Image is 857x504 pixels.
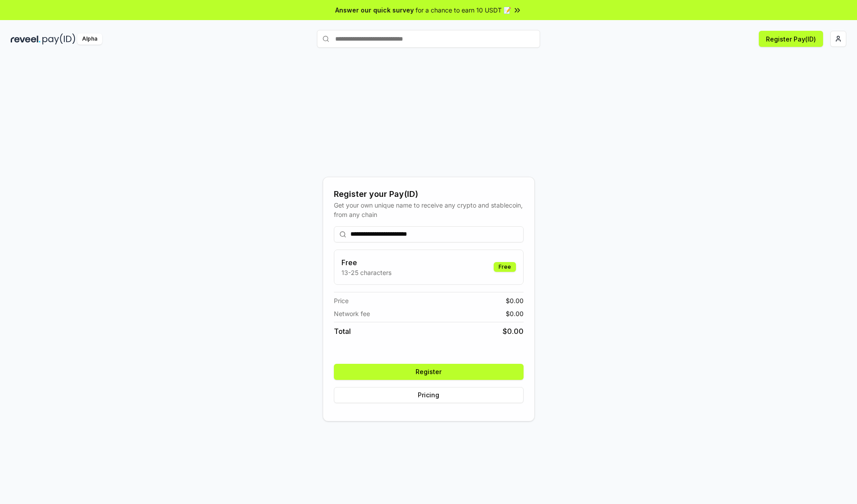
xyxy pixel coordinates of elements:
[11,33,41,45] img: reveel_dark
[334,188,524,200] div: Register your Pay(ID)
[77,33,102,45] div: Alpha
[503,326,524,337] span: $ 0.00
[341,268,391,277] p: 13-25 characters
[759,31,823,47] button: Register Pay(ID)
[494,262,516,272] div: Free
[334,364,524,380] button: Register
[506,296,524,305] span: $ 0.00
[334,296,349,305] span: Price
[341,257,391,268] h3: Free
[506,309,524,318] span: $ 0.00
[334,309,370,318] span: Network fee
[334,200,524,219] div: Get your own unique name to receive any crypto and stablecoin, from any chain
[334,326,351,337] span: Total
[42,33,75,45] img: pay_id
[416,5,511,15] span: for a chance to earn 10 USDT 📝
[334,387,524,403] button: Pricing
[335,5,414,15] span: Answer our quick survey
